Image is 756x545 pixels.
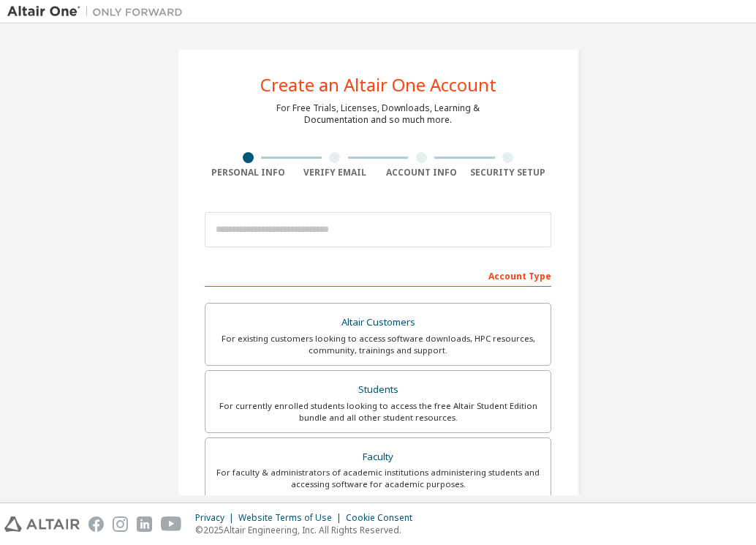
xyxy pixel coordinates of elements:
[205,167,292,178] div: Personal Info
[195,524,421,536] p: © 2025 Altair Engineering, Inc. All Rights Reserved.
[214,333,542,356] div: For existing customers looking to access software downloads, HPC resources, community, trainings ...
[113,516,128,532] img: instagram.svg
[214,467,542,490] div: For faculty & administrators of academic institutions administering students and accessing softwa...
[214,312,542,333] div: Altair Customers
[214,447,542,467] div: Faculty
[214,400,542,424] div: For currently enrolled students looking to access the free Altair Student Edition bundle and all ...
[88,516,104,532] img: facebook.svg
[378,167,465,178] div: Account Info
[195,512,238,524] div: Privacy
[292,167,379,178] div: Verify Email
[161,516,182,532] img: youtube.svg
[346,512,421,524] div: Cookie Consent
[238,512,346,524] div: Website Terms of Use
[260,76,496,94] div: Create an Altair One Account
[7,4,190,19] img: Altair One
[137,516,152,532] img: linkedin.svg
[4,516,80,532] img: altair_logo.svg
[205,263,551,287] div: Account Type
[276,102,480,126] div: For Free Trials, Licenses, Downloads, Learning & Documentation and so much more.
[214,380,542,400] div: Students
[465,167,552,178] div: Security Setup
